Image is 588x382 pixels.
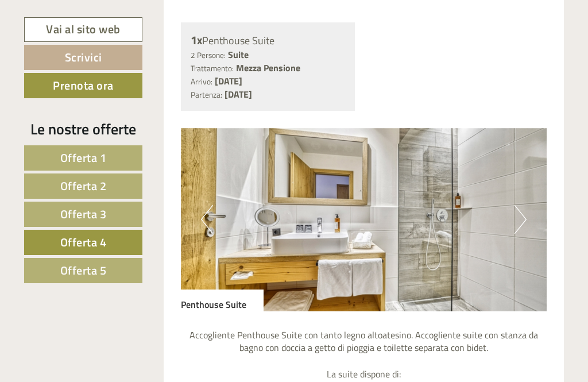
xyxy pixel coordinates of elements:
[191,63,234,74] small: Trattamento:
[191,49,226,61] small: 2 Persone:
[24,73,142,98] a: Prenota ora
[191,32,346,49] div: Penthouse Suite
[215,74,242,88] b: [DATE]
[201,205,213,234] button: Previous
[181,290,264,311] div: Penthouse Suite
[191,89,222,101] small: Partenza:
[60,205,107,223] span: Offerta 3
[181,128,547,311] img: image
[24,45,142,70] a: Scrivici
[225,87,252,101] b: [DATE]
[191,76,212,87] small: Arrivo:
[228,48,249,61] b: Suite
[60,177,107,195] span: Offerta 2
[60,261,107,279] span: Offerta 5
[24,17,142,42] a: Vai al sito web
[60,233,107,251] span: Offerta 4
[60,149,107,167] span: Offerta 1
[191,31,202,49] b: 1x
[24,118,142,140] div: Le nostre offerte
[236,61,300,75] b: Mezza Pensione
[514,205,527,234] button: Next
